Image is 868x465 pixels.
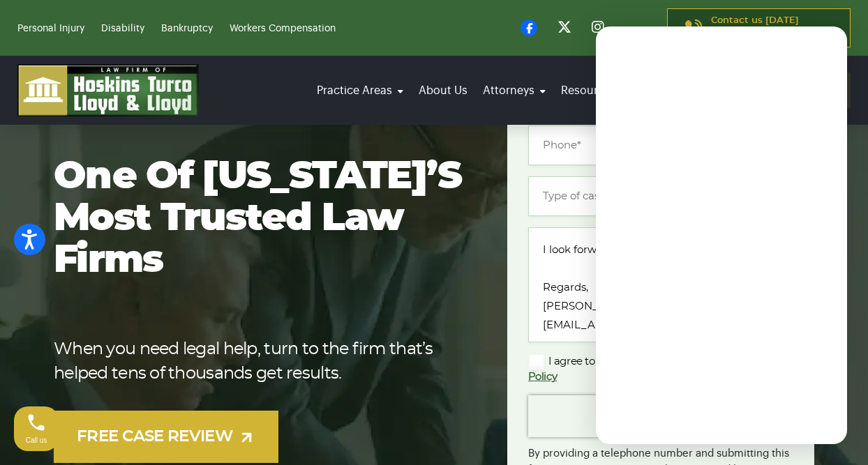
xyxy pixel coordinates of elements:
[238,429,255,446] img: arrow-up-right-light.svg
[161,24,213,33] a: Bankruptcy
[479,71,550,110] a: Attorneys
[17,64,199,116] img: logo
[313,71,407,110] a: Practice Areas
[711,16,835,40] p: Contact us [DATE]
[54,411,278,463] a: FREE CASE REVIEW
[26,436,47,444] span: Call us
[54,156,463,282] h1: One of [US_STATE]’s most trusted law firms
[101,24,144,33] a: Disability
[528,353,771,384] label: I agree to the and
[528,125,793,165] input: Phone*
[528,176,793,216] input: Type of case or question
[17,24,84,33] a: Personal Injury
[667,8,851,47] a: Contact us [DATE][PHONE_NUMBER]
[528,395,707,437] iframe: reCAPTCHA
[557,71,631,110] a: Resources
[414,71,472,110] a: About Us
[54,337,463,386] p: When you need legal help, turn to the firm that’s helped tens of thousands get results.
[230,24,336,33] a: Workers Compensation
